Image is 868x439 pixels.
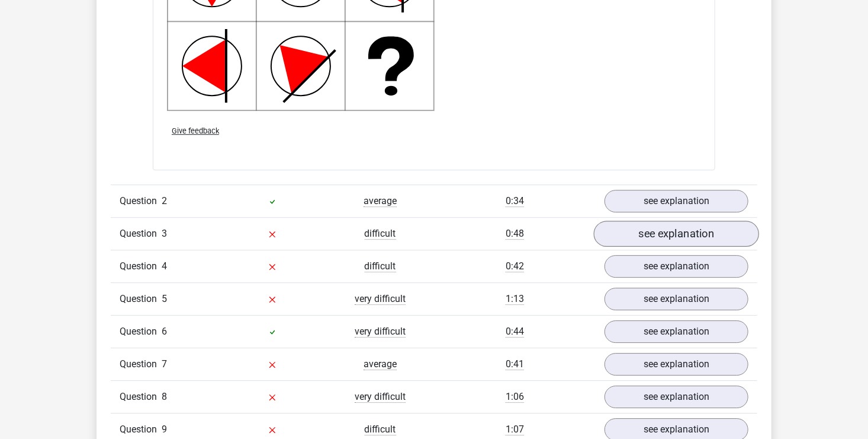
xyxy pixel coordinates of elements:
span: difficult [365,424,396,435]
span: Question [120,390,162,404]
span: Question [120,259,162,273]
span: very difficult [355,293,406,305]
span: 3 [162,228,167,239]
span: Give feedback [172,126,219,135]
span: Question [120,227,162,241]
span: Question [120,325,162,339]
a: see explanation [594,221,759,247]
span: average [364,195,397,207]
a: see explanation [605,190,748,212]
span: 9 [162,424,167,435]
span: very difficult [355,326,406,338]
span: 1:06 [506,391,524,403]
span: 0:34 [506,195,524,207]
span: 5 [162,293,167,304]
span: 8 [162,391,167,402]
a: see explanation [605,255,748,278]
a: see explanation [605,288,748,310]
span: Question [120,194,162,208]
span: difficult [365,228,396,240]
span: 0:42 [506,260,524,272]
span: 7 [162,358,167,370]
span: Question [120,292,162,306]
a: see explanation [605,386,748,408]
span: 4 [162,260,167,272]
a: see explanation [605,353,748,376]
span: 0:44 [506,326,524,338]
span: 2 [162,195,167,206]
a: see explanation [605,320,748,343]
span: Question [120,422,162,437]
span: 1:07 [506,424,524,435]
span: difficult [365,260,396,272]
span: 1:13 [506,293,524,305]
span: very difficult [355,391,406,403]
span: average [364,358,397,370]
span: 6 [162,326,167,337]
span: 0:48 [506,228,524,240]
span: Question [120,357,162,371]
span: 0:41 [506,358,524,370]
